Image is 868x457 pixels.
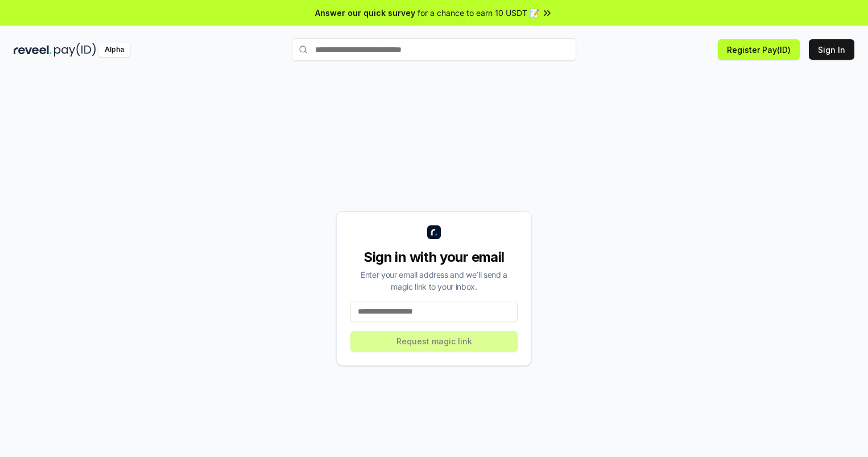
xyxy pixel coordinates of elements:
img: logo_small [427,225,441,239]
img: pay_id [54,43,96,57]
img: reveel_dark [14,43,52,57]
span: for a chance to earn 10 USDT 📝 [418,7,539,19]
div: Alpha [98,43,130,57]
div: Enter your email address and we’ll send a magic link to your inbox. [350,269,518,293]
button: Register Pay(ID) [718,39,800,60]
span: Answer our quick survey [315,7,415,19]
div: Sign in with your email [350,248,518,266]
button: Sign In [809,39,854,60]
